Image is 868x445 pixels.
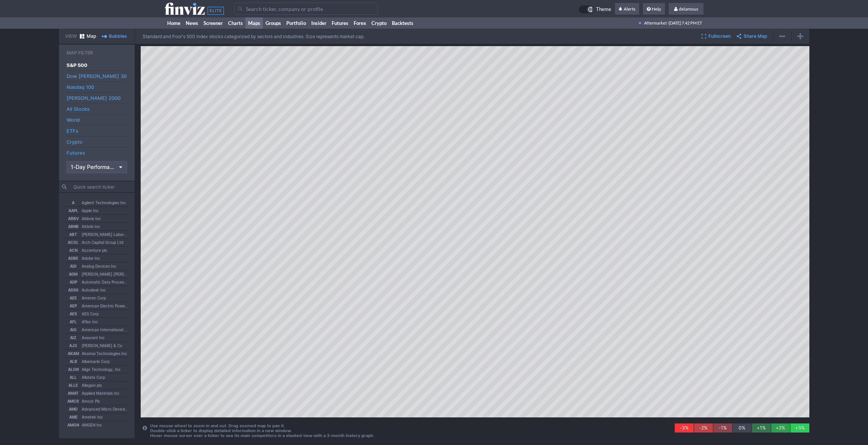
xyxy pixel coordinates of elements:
[65,310,129,318] button: AESAES Corp
[65,263,82,270] span: ADI
[65,421,129,429] button: AMGNAMGEN Inc
[699,31,734,42] button: Fullscreen
[65,382,82,389] span: ALLE
[65,350,129,357] button: AKAMAkamai Technologies Inc
[82,295,106,301] span: Ameren Corp
[669,3,703,15] a: delamous
[65,381,129,389] button: ALLEAllegion plc
[82,231,129,238] span: [PERSON_NAME] Laboratories
[65,342,129,349] button: AJG[PERSON_NAME] & Co
[369,17,389,29] a: Crypto
[65,334,129,341] button: AIZAssurant Inc
[67,104,127,114] span: All Stocks
[82,406,129,412] span: Advanced Micro Devices Inc
[65,286,129,294] button: ADSKAutodesk Inc
[65,199,82,206] span: A
[65,271,82,278] span: ADM
[65,262,129,270] button: ADIAnalog Devices Inc
[65,247,82,254] span: ACN
[65,255,82,262] span: ADBE
[65,278,129,286] button: ADPAutomatic Data Processing Inc
[351,17,369,29] a: Forex
[643,3,665,15] a: Help
[65,223,129,230] button: ABNBAirbnb Inc
[82,239,123,246] span: Arch Capital Group Ltd
[615,3,639,15] a: Alerts
[389,17,416,29] a: Backtests
[82,342,122,349] span: [PERSON_NAME] & Co
[65,406,82,412] span: AMD
[65,334,82,341] span: AIZ
[65,422,82,428] span: AMGN
[329,17,351,29] a: Futures
[65,199,129,206] button: AAgilent Technologies Inc
[82,302,129,309] span: American Electric Power Company Inc
[82,199,126,206] span: Agilent Technologies Inc
[679,6,698,12] span: delamous
[143,34,365,39] p: Standard and Poor's 500 index stocks categorized by sectors and industries. Size represents marke...
[644,17,669,29] span: Aftermarket ·
[713,423,732,433] div: -1%
[744,33,767,40] span: Share Map
[65,239,82,246] span: ACGL
[82,350,127,357] span: Akamai Technologies Inc
[82,223,100,230] span: Airbnb Inc
[65,326,82,333] span: AIG
[579,5,611,14] a: Theme
[77,31,99,42] a: Map
[65,390,82,397] span: AMAT
[65,389,129,397] button: AMATApplied Materials Inc
[82,247,107,254] span: Accenture plc
[65,397,129,405] button: AMCRAmcor Plc
[65,405,129,413] button: AMDAdvanced Micro Devices Inc
[65,215,82,222] span: ABBV
[82,358,110,365] span: Albemarle Corp
[309,17,329,29] a: Insider
[65,231,82,238] span: ABT
[65,287,82,293] span: ADSK
[65,366,82,373] span: ALGN
[65,310,82,317] span: AES
[82,318,98,325] span: Aflac Inc
[201,17,225,29] a: Screener
[65,326,129,333] button: AIGAmerican International Group Inc
[65,207,82,214] span: AAPL
[65,366,129,373] button: ALGNAlign Technology, Inc
[234,3,378,15] input: Search
[82,263,116,270] span: Analog Devices Inc
[65,295,82,301] span: AEE
[65,374,82,381] span: ALL
[109,33,127,40] span: Bubbles
[67,115,127,125] a: World
[65,254,129,262] button: ADBEAdobe Inc
[82,207,99,214] span: Apple Inc
[183,17,201,29] a: News
[67,60,127,70] a: S&P 500
[99,31,130,42] a: Bubbles
[71,163,115,171] span: 1-Day Performance
[694,423,713,433] div: -2%
[771,423,790,433] div: +2%
[65,398,82,405] span: AMCR
[65,33,77,40] h2: View
[65,413,129,421] button: AMEAmetek Inc
[67,147,127,158] a: Futures
[82,366,121,373] span: Align Technology, Inc
[65,215,129,222] button: ABBVAbbvie Inc
[65,342,82,349] span: AJG
[65,302,82,309] span: AEP
[65,294,129,302] button: AEEAmeren Corp
[67,82,127,92] a: Nasdaq 100
[65,350,82,357] span: AKAM
[82,326,129,333] span: American International Group Inc
[65,358,82,365] span: ALB
[82,255,100,262] span: Adobe Inc
[65,223,82,230] span: ABNB
[65,279,82,285] span: ADP
[65,247,129,254] button: ACNAccenture plc
[67,93,127,103] a: [PERSON_NAME] 2000
[82,390,120,397] span: Applied Materials Inc
[64,181,135,192] input: Quick search ticker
